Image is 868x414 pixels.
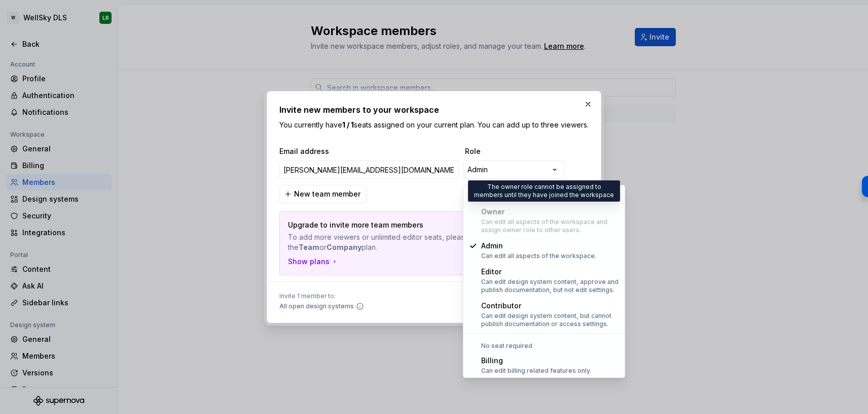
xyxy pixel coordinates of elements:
[481,218,619,234] div: Can edit all aspects of the workspace and assign owner role to other users.
[481,301,521,310] span: Contributor
[465,193,623,201] div: Full seat required
[481,252,596,260] div: Can edit all aspects of the workspace.
[465,342,623,350] div: No seat required
[468,180,620,202] div: The owner role cannot be assigned to members until they have joined the workspace
[481,278,619,294] div: Can edit design system content, approve and publish documentation, but not edit settings.
[481,241,503,250] span: Admin
[481,367,591,375] div: Can edit billing related features only.
[481,207,504,216] span: Owner
[481,267,501,276] span: Editor
[481,356,503,365] span: Billing
[481,312,619,328] div: Can edit design system content, but cannot publish documentation or access settings.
